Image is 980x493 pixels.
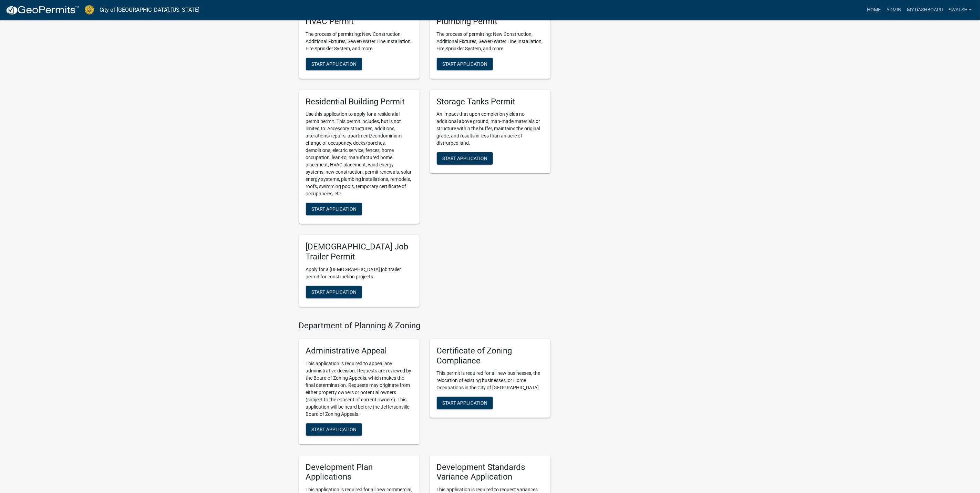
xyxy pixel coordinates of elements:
[306,17,413,27] h5: HVAC Permit
[306,346,413,356] h5: Administrative Appeal
[306,266,413,280] p: Apply for a [DEMOGRAPHIC_DATA] job trailer permit for construction projects.
[306,242,413,262] h5: [DEMOGRAPHIC_DATA] Job Trailer Permit
[904,3,946,17] a: My Dashboard
[437,462,544,482] h5: Development Standards Variance Application
[306,360,413,418] p: This application is required to appeal any administrative decision. Requests are reviewed by the ...
[442,61,487,66] span: Start Application
[442,156,487,161] span: Start Application
[311,61,357,66] span: Start Application
[437,152,493,165] button: Start Application
[437,97,544,107] h5: Storage Tanks Permit
[306,111,413,197] p: Use this application to apply for a residential permit permit. This permit includes, but is not l...
[306,286,362,298] button: Start Application
[306,31,413,52] p: The process of permitting: New Construction, Additional Fixtures, Sewer/Water Line Installation, ...
[437,58,493,70] button: Start Application
[311,289,357,295] span: Start Application
[442,400,487,406] span: Start Application
[306,203,362,215] button: Start Application
[306,97,413,107] h5: Residential Building Permit
[437,346,544,366] h5: Certificate of Zoning Compliance
[311,427,357,432] span: Start Application
[864,3,884,17] a: Home
[437,370,544,391] p: This permit is required for all new businesses, the relocation of existing businesses, or Home Oc...
[100,4,199,16] a: City of [GEOGRAPHIC_DATA], [US_STATE]
[884,3,904,17] a: Admin
[306,462,413,482] h5: Development Plan Applications
[306,423,362,436] button: Start Application
[946,3,974,17] a: swalsh
[437,17,544,27] h5: Plumbing Permit
[85,5,94,14] img: City of Jeffersonville, Indiana
[437,397,493,409] button: Start Application
[437,111,544,147] p: An impact that upon completion yields no additional above ground, man-made materials or structure...
[306,58,362,70] button: Start Application
[437,31,544,52] p: The process of permitting: New Construction, Additional Fixtures, Sewer/Water Line Installation, ...
[299,321,550,331] h4: Department of Planning & Zoning
[311,206,357,212] span: Start Application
